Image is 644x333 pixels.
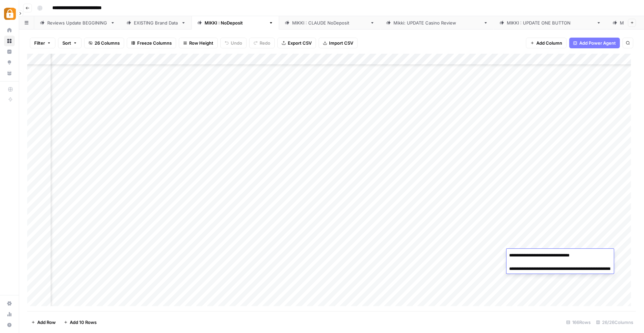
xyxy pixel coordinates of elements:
[579,40,616,46] span: Add Power Agent
[134,19,178,26] div: EXISTING Brand Data
[4,320,15,330] button: Help + Support
[4,309,15,320] a: Usage
[4,5,15,22] button: Workspace: Adzz
[27,317,60,328] button: Add Row
[137,40,172,46] span: Freeze Columns
[4,57,15,68] a: Opportunities
[507,19,594,26] div: [PERSON_NAME] : UPDATE ONE BUTTON
[494,16,607,30] a: [PERSON_NAME] : UPDATE ONE BUTTON
[288,40,312,46] span: Export CSV
[563,317,593,328] div: 166 Rows
[34,40,45,46] span: Filter
[4,8,16,20] img: Adzz Logo
[62,40,71,46] span: Sort
[4,25,15,36] a: Home
[192,16,279,30] a: [PERSON_NAME] : NoDeposit
[70,319,97,326] span: Add 10 Rows
[536,40,562,46] span: Add Column
[393,19,481,26] div: [PERSON_NAME]: UPDATE Casino Review
[526,38,567,48] button: Add Column
[4,68,15,79] a: Your Data
[569,38,620,48] button: Add Power Agent
[292,19,367,26] div: [PERSON_NAME] : [PERSON_NAME]
[231,40,242,46] span: Undo
[121,16,192,30] a: EXISTING Brand Data
[84,38,124,48] button: 26 Columns
[34,16,121,30] a: Reviews Update BEGGINING
[277,38,316,48] button: Export CSV
[380,16,494,30] a: [PERSON_NAME]: UPDATE Casino Review
[506,251,614,274] textarea: To enrich screen reader interactions, please activate Accessibility in Grammarly extension settings
[127,38,176,48] button: Freeze Columns
[220,38,247,48] button: Undo
[593,317,636,328] div: 26/26 Columns
[179,38,218,48] button: Row Height
[319,38,358,48] button: Import CSV
[249,38,275,48] button: Redo
[60,317,101,328] button: Add 10 Rows
[30,38,55,48] button: Filter
[329,40,353,46] span: Import CSV
[205,19,266,26] div: [PERSON_NAME] : NoDeposit
[189,40,213,46] span: Row Height
[4,46,15,57] a: Insights
[47,19,108,26] div: Reviews Update BEGGINING
[4,298,15,309] a: Settings
[4,36,15,46] a: Browse
[37,319,56,326] span: Add Row
[95,40,120,46] span: 26 Columns
[279,16,380,30] a: [PERSON_NAME] : [PERSON_NAME]
[58,38,82,48] button: Sort
[260,40,270,46] span: Redo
